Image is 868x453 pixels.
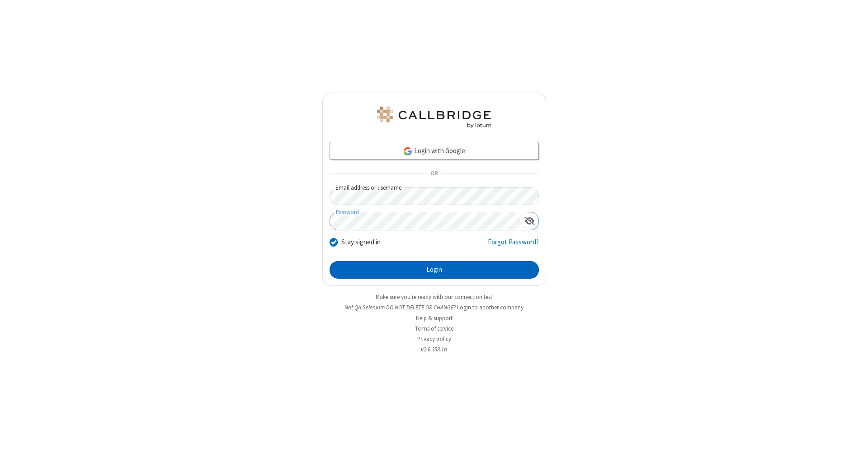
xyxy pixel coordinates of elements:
[330,187,539,205] input: Email address or username
[457,303,524,312] button: Login to another company
[845,430,861,447] iframe: Chat
[488,237,539,254] a: Forgot Password?
[341,237,381,248] label: Stay signed in
[330,212,521,230] input: Password
[427,168,441,180] span: OR
[330,142,539,160] a: Login with Google
[417,335,451,343] a: Privacy policy
[375,107,493,128] img: QA Selenium DO NOT DELETE OR CHANGE
[322,303,546,312] li: Not QA Selenium DO NOT DELETE OR CHANGE?
[403,146,413,156] img: google-icon.png
[415,325,453,332] a: Terms of service
[330,261,539,279] button: Login
[521,212,538,229] div: Show password
[416,314,453,322] a: Help & support
[322,345,546,354] li: v2.6.353.1b
[376,293,492,301] a: Make sure you're ready with our connection test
